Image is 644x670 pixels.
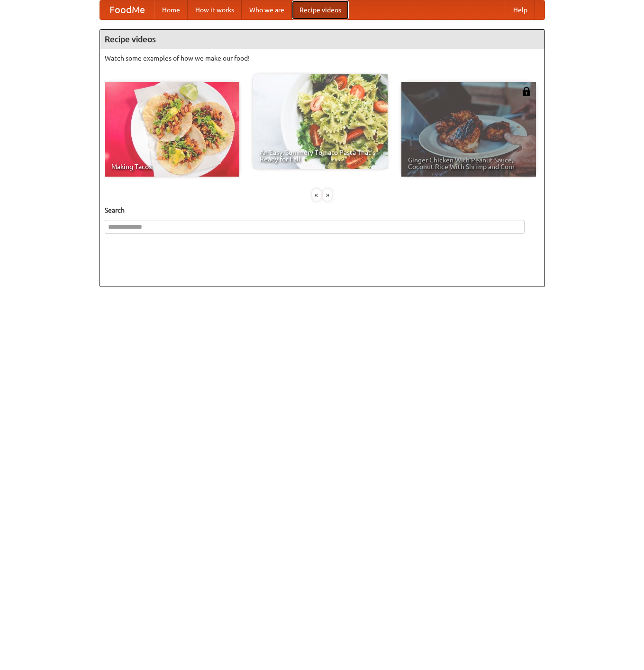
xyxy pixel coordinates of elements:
a: Help [506,0,535,19]
a: How it works [188,0,242,19]
div: « [312,189,321,201]
div: » [323,189,332,201]
a: An Easy, Summery Tomato Pasta That's Ready for Fall [253,74,388,169]
a: Home [154,0,188,19]
span: Making Tacos [111,163,233,170]
h4: Recipe videos [100,30,544,49]
p: Watch some examples of how we make our food! [105,54,540,63]
a: Who we are [242,0,292,19]
span: An Easy, Summery Tomato Pasta That's Ready for Fall [260,149,381,162]
a: FoodMe [100,0,154,19]
img: 483408.png [522,87,531,96]
a: Recipe videos [292,0,349,19]
h5: Search [105,205,540,215]
a: Making Tacos [105,82,239,177]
